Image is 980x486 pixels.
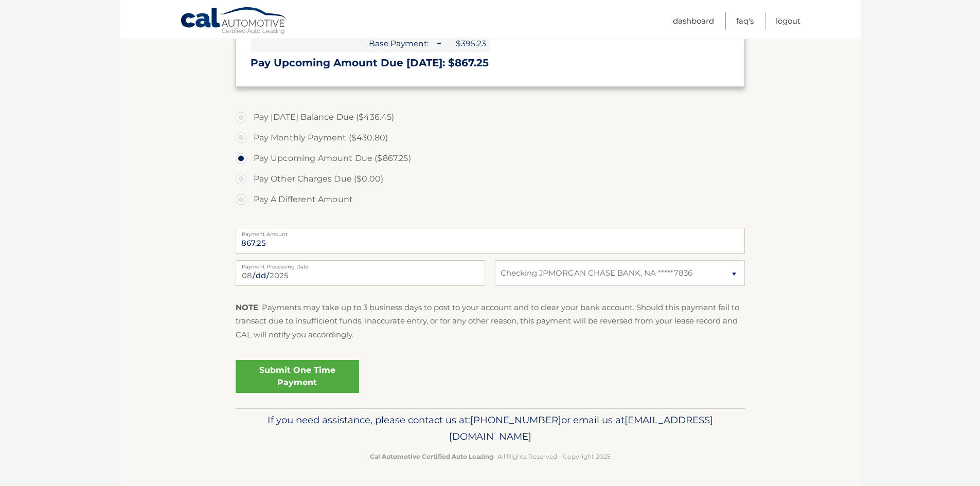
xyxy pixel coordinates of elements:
p: - All Rights Reserved - Copyright 2025 [242,451,738,462]
label: Pay Upcoming Amount Due ($867.25) [236,148,745,169]
label: Pay Other Charges Due ($0.00) [236,169,745,189]
label: Pay Monthly Payment ($430.80) [236,128,745,148]
input: Payment Date [236,260,485,286]
strong: Cal Automotive Certified Auto Leasing [370,453,493,460]
span: Base Payment: [251,34,433,52]
a: Dashboard [673,12,714,29]
span: [PHONE_NUMBER] [470,414,561,426]
strong: NOTE [236,302,258,312]
label: Pay A Different Amount [236,189,745,210]
span: $395.23 [444,34,490,52]
a: Logout [776,12,800,29]
label: Payment Processing Date [236,260,485,268]
p: If you need assistance, please contact us at: or email us at [242,412,738,445]
span: + [433,34,443,52]
a: Cal Automotive [180,7,288,37]
a: FAQ's [736,12,754,29]
label: Pay [DATE] Balance Due ($436.45) [236,107,745,128]
a: Submit One Time Payment [236,360,359,393]
input: Payment Amount [236,228,745,254]
label: Payment Amount [236,228,745,236]
p: : Payments may take up to 3 business days to post to your account and to clear your bank account.... [236,301,745,341]
h3: Pay Upcoming Amount Due [DATE]: $867.25 [251,57,730,69]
